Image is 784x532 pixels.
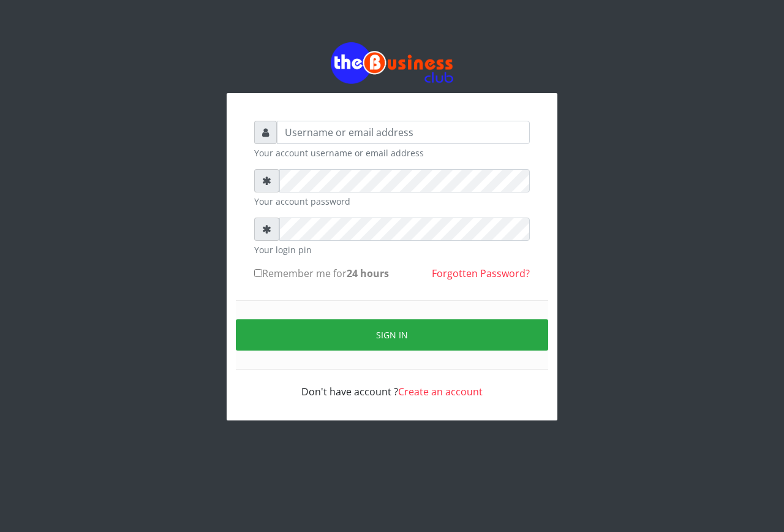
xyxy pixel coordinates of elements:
[254,266,389,281] label: Remember me for
[254,243,530,256] small: Your login pin
[236,319,548,351] button: Sign in
[254,195,530,208] small: Your account password
[254,370,530,399] div: Don't have account ?
[347,267,389,280] b: 24 hours
[254,146,530,159] small: Your account username or email address
[432,267,530,280] a: Forgotten Password?
[254,269,262,277] input: Remember me for24 hours
[398,385,483,398] a: Create an account
[277,121,530,144] input: Username or email address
